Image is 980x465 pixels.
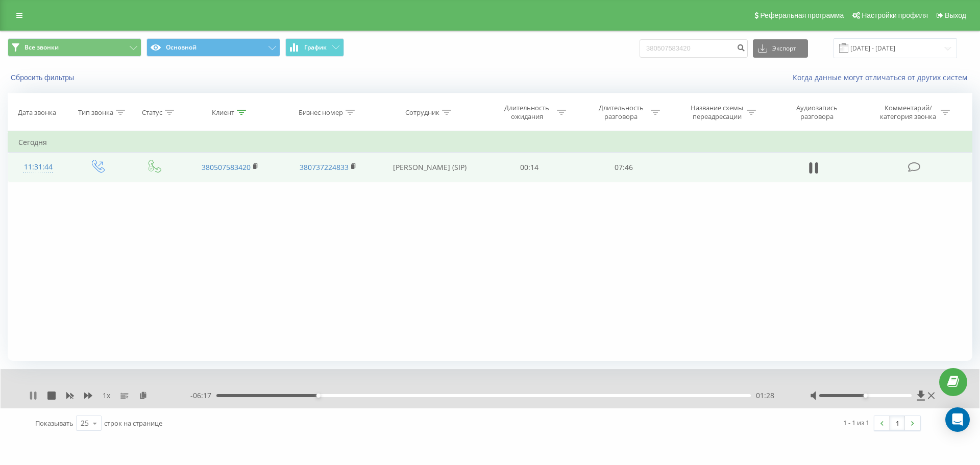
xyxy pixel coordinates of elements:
[594,104,648,121] div: Длительность разговора
[304,44,327,51] span: График
[103,390,110,401] span: 1 x
[142,108,162,117] div: Статус
[18,108,56,117] div: Дата звонка
[500,104,554,121] div: Длительность ожидания
[576,153,670,182] td: 07:46
[146,38,280,57] button: Основной
[300,162,349,172] a: 380737224833
[35,419,73,428] span: Показывать
[690,104,744,121] div: Название схемы переадресации
[299,108,343,117] div: Бизнес номер
[78,108,113,117] div: Тип звонка
[190,390,216,401] span: - 06:17
[24,43,59,52] span: Все звонки
[863,394,867,398] div: Accessibility label
[640,39,748,58] input: Поиск по номеру
[784,104,850,121] div: Аудиозапись разговора
[945,407,970,432] div: Open Intercom Messenger
[8,73,79,82] button: Сбросить фильтры
[104,419,162,428] span: строк на странице
[878,104,938,121] div: Комментарий/категория звонка
[316,394,321,398] div: Accessibility label
[890,416,905,430] a: 1
[18,157,58,177] div: 11:31:44
[405,108,439,117] div: Сотрудник
[756,390,774,401] span: 01:28
[285,38,344,57] button: График
[202,162,251,172] a: 380507583420
[760,11,844,19] span: Реферальная программа
[8,132,972,153] td: Сегодня
[753,39,808,58] button: Экспорт
[843,418,869,428] div: 1 - 1 из 1
[8,38,141,57] button: Все звонки
[945,11,966,19] span: Выход
[482,153,576,182] td: 00:14
[862,11,928,19] span: Настройки профиля
[377,153,482,182] td: [PERSON_NAME] (SIP)
[212,108,234,117] div: Клиент
[81,418,89,428] div: 25
[793,72,972,82] a: Когда данные могут отличаться от других систем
